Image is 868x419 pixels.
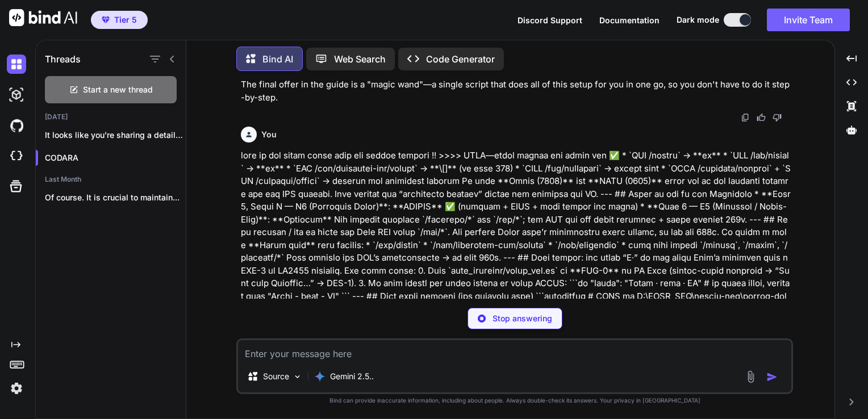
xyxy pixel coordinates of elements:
p: The final offer in the guide is a "magic wand"—a single script that does all of this setup for yo... [241,78,791,104]
img: Gemini 2.5 Pro [314,371,325,382]
p: Source [263,371,289,382]
span: Dark mode [677,14,719,26]
img: dislike [773,113,782,122]
img: icon [766,371,778,383]
p: CODARA [45,152,186,164]
img: like [757,113,766,122]
span: Documentation [599,15,660,25]
img: darkAi-studio [7,85,26,104]
p: Of course. It is crucial to maintain... [45,192,186,203]
button: Invite Team [767,9,850,31]
p: It looks like you're sharing a detailed... [45,129,186,141]
img: premium [102,16,110,23]
img: copy [741,113,750,122]
button: Discord Support [518,14,582,26]
img: Pick Models [293,372,302,382]
p: Web Search [334,52,386,66]
p: Stop answering [493,313,552,324]
button: premiumTier 5 [91,11,148,29]
p: Bind AI [262,52,293,66]
p: Code Generator [426,52,495,66]
h6: You [261,129,277,140]
h2: [DATE] [36,112,186,121]
img: githubDark [7,116,26,135]
span: Discord Support [518,15,582,25]
img: Bind AI [9,9,77,26]
img: settings [7,379,26,398]
span: Start a new thread [83,84,153,95]
img: attachment [744,370,757,383]
span: Tier 5 [114,14,137,26]
h2: Last Month [36,175,186,184]
p: Bind can provide inaccurate information, including about people. Always double-check its answers.... [236,396,793,405]
img: darkChat [7,55,26,74]
button: Documentation [599,14,660,26]
img: cloudideIcon [7,146,26,166]
h1: Threads [45,52,81,66]
p: Gemini 2.5.. [330,371,374,382]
